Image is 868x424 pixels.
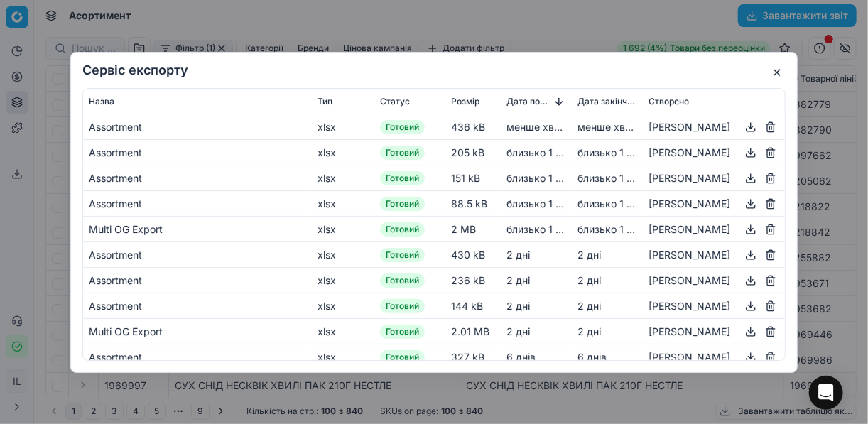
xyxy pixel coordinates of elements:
span: 2 днi [577,248,601,260]
div: [PERSON_NAME] [649,169,779,186]
div: Assortment [89,145,306,159]
span: Назва [89,95,114,107]
span: Готовий [380,171,425,185]
div: [PERSON_NAME] [649,271,779,288]
span: Готовий [380,299,425,313]
div: Assortment [89,196,306,210]
div: Assortment [89,247,306,261]
div: 144 kB [451,298,495,312]
span: Готовий [380,222,425,237]
div: xlsx [318,170,369,185]
span: менше хвилини [506,120,582,132]
h2: Сервіс експорту [82,64,786,77]
div: [PERSON_NAME] [649,246,779,263]
span: Готовий [380,120,425,134]
span: 2 днi [506,248,530,260]
span: 2 днi [577,299,601,311]
span: близько 1 години [506,171,589,183]
div: Assortment [89,298,306,312]
span: Створено [649,95,689,107]
div: xlsx [318,247,369,261]
button: Sorted by Дата початку descending [552,94,566,108]
span: 2 днi [506,273,530,286]
div: 88.5 kB [451,196,495,210]
div: 2 MB [451,222,495,236]
div: [PERSON_NAME] [649,348,779,365]
div: xlsx [318,298,369,312]
div: Assortment [89,349,306,364]
span: близько 1 години [506,146,589,158]
div: 2.01 MB [451,324,495,338]
div: xlsx [318,196,369,210]
div: [PERSON_NAME] [649,118,779,135]
span: Готовий [380,248,425,262]
div: Assortment [89,273,306,287]
span: 2 днi [506,299,530,311]
span: Статус [380,95,410,107]
span: Дата початку [506,95,552,107]
div: 151 kB [451,170,495,185]
div: [PERSON_NAME] [649,143,779,161]
div: 327 kB [451,349,495,364]
div: xlsx [318,222,369,236]
span: близько 1 години [577,197,660,209]
div: xlsx [318,273,369,287]
span: близько 1 години [577,171,660,183]
span: близько 1 години [506,197,589,209]
span: Готовий [380,197,425,211]
span: Тип [318,95,332,107]
div: Multi OG Export [89,222,306,236]
span: 2 днi [577,273,601,286]
span: 2 днi [506,325,530,337]
div: Multi OG Export [89,324,306,338]
div: 430 kB [451,247,495,261]
div: [PERSON_NAME] [649,297,779,314]
span: близько 1 години [506,222,589,234]
span: Готовий [380,350,425,364]
span: Готовий [380,325,425,339]
span: близько 1 години [577,146,660,158]
div: [PERSON_NAME] [649,195,779,212]
div: [PERSON_NAME] [649,220,779,237]
span: Дата закінчення [577,95,637,107]
div: 436 kB [451,119,495,134]
span: Розмір [451,95,479,107]
span: Готовий [380,273,425,288]
div: 236 kB [451,273,495,287]
span: Готовий [380,146,425,160]
div: [PERSON_NAME] [649,322,779,339]
span: 6 днів [577,350,607,362]
span: 6 днів [506,350,536,362]
div: xlsx [318,349,369,364]
div: Assortment [89,170,306,185]
div: xlsx [318,145,369,159]
span: близько 1 години [577,222,660,234]
span: менше хвилини [577,120,653,132]
div: 205 kB [451,145,495,159]
span: 2 днi [577,325,601,337]
div: xlsx [318,324,369,338]
div: xlsx [318,119,369,134]
div: Assortment [89,119,306,134]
